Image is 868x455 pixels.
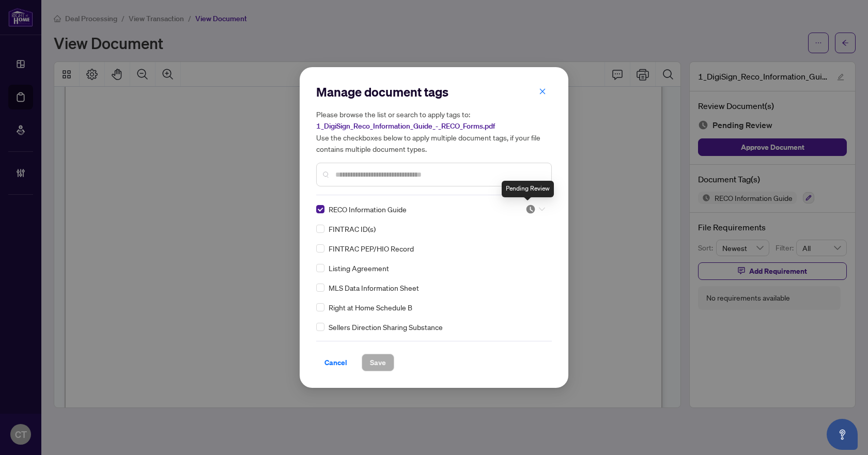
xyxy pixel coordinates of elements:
button: Cancel [316,354,355,371]
span: 1_DigiSign_Reco_Information_Guide_-_RECO_Forms.pdf [316,121,495,131]
span: FINTRAC ID(s) [329,223,376,234]
span: RECO Information Guide [329,203,407,215]
img: status [525,204,536,214]
span: Cancel [324,354,347,371]
span: Pending Review [525,204,545,214]
span: FINTRAC PEP/HIO Record [329,243,414,254]
span: MLS Data Information Sheet [329,282,419,293]
h5: Please browse the list or search to apply tags to: Use the checkboxes below to apply multiple doc... [316,108,552,154]
h2: Manage document tags [316,84,552,100]
button: Save [362,354,394,371]
div: Pending Review [502,181,554,197]
span: Right at Home Schedule B [329,302,412,313]
button: Open asap [827,419,858,450]
span: close [539,88,546,95]
span: Listing Agreement [329,262,389,274]
span: Sellers Direction Sharing Substance [329,321,443,333]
